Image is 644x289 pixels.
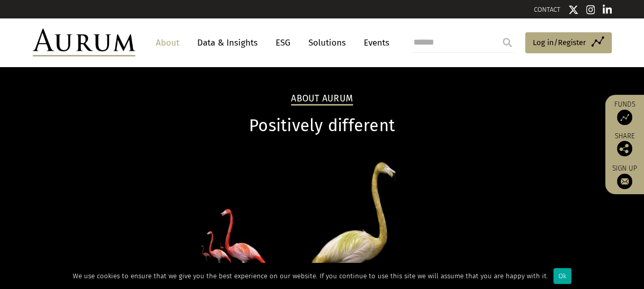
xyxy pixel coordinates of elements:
a: ESG [271,33,296,52]
a: Funds [610,100,639,125]
a: CONTACT [534,6,560,13]
a: About [151,33,184,52]
div: Share [610,133,639,156]
img: Twitter icon [568,5,578,15]
div: Ok [553,268,571,284]
img: Share this post [617,141,632,156]
img: Sign up to our newsletter [617,174,632,189]
a: Log in/Register [525,32,612,54]
img: Access Funds [617,110,632,125]
h1: Positively different [33,116,612,136]
img: Linkedin icon [603,5,612,15]
span: Log in/Register [533,36,586,49]
a: Events [359,33,389,52]
input: Submit [497,32,517,53]
a: Sign up [610,164,639,189]
h2: About Aurum [291,93,353,106]
a: Data & Insights [192,33,263,52]
img: Instagram icon [586,5,595,15]
img: Aurum [33,29,135,56]
a: Solutions [303,33,351,52]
